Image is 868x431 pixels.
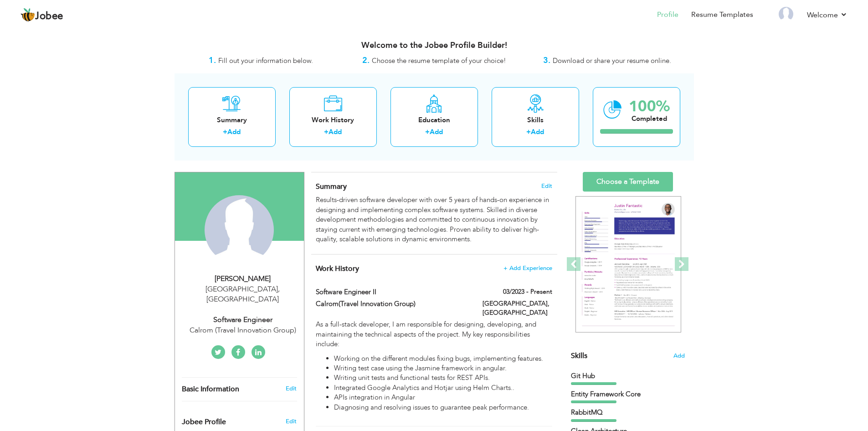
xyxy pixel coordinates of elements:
[499,115,572,125] div: Skills
[182,274,304,284] div: [PERSON_NAME]
[629,114,670,124] div: Completed
[334,403,552,412] li: Diagnosing and resolving issues to guarantee peak performance.
[541,183,552,189] span: Edit
[316,320,552,349] p: As a full-stack developer, I am responsible for designing, developing, and maintaining the techni...
[316,264,359,274] span: Work History
[35,11,63,21] span: Jobee
[182,284,304,305] div: [GEOGRAPHIC_DATA] [GEOGRAPHIC_DATA]
[209,55,216,66] strong: 1.
[503,287,552,296] label: 03/2023 - Present
[297,115,370,125] div: Work History
[526,127,531,137] label: +
[223,127,227,137] label: +
[175,408,304,431] div: Enhance your career by creating a custom URL for your Jobee public profile.
[286,384,297,393] a: Edit
[629,99,670,114] div: 100%
[205,195,274,265] img: Muhammad Waqar
[571,389,685,399] div: Entity Framework Core
[571,351,587,361] span: Skills
[807,10,847,21] a: Welcome
[571,371,685,381] div: Git Hub
[779,7,793,21] img: Profile Img
[175,41,694,50] h3: Welcome to the Jobee Profile Builder!
[316,195,552,244] div: Results-driven software developer with over 5 years of hands-on experience in designing and imple...
[21,8,63,22] a: Jobee
[430,127,443,136] a: Add
[334,373,552,383] li: Writing unit tests and functional tests for REST APIs.
[334,393,552,402] li: APIs integration in Angular
[673,352,685,360] span: Add
[372,56,506,65] span: Choose the resume template of your choice!
[571,408,685,417] div: RabbitMQ
[334,383,552,393] li: Integrated Google Analytics and Hotjar using Helm Charts..
[362,55,370,66] strong: 2.
[218,56,313,65] span: Fill out your information below.
[483,299,552,317] label: [GEOGRAPHIC_DATA], [GEOGRAPHIC_DATA]
[316,287,469,297] label: Software Engineer II
[316,299,469,309] label: Calrom(Travel Innovation Group)
[182,325,304,336] div: Calrom (Travel Innovation Group)
[334,354,552,363] li: Working on the different modules fixing bugs, implementing features.
[195,115,268,125] div: Summary
[531,127,544,136] a: Add
[227,127,241,136] a: Add
[182,315,304,325] div: Software Engineer
[316,182,552,191] h4: Adding a summary is a quick and easy way to highlight your experience and interests.
[329,127,342,136] a: Add
[657,10,678,20] a: Profile
[334,363,552,373] li: Writing test case using the Jasmine framework in angular.
[324,127,329,137] label: +
[543,55,550,66] strong: 3.
[316,264,552,273] h4: This helps to show the companies you have worked for.
[503,265,552,271] span: + Add Experience
[691,10,753,20] a: Resume Templates
[425,127,430,137] label: +
[553,56,671,65] span: Download or share your resume online.
[182,418,226,426] span: Jobee Profile
[316,182,347,192] span: Summary
[398,115,471,125] div: Education
[286,417,297,426] span: Edit
[583,172,673,192] a: Choose a Template
[21,8,35,22] img: jobee.io
[182,385,239,394] span: Basic Information
[278,284,280,294] span: ,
